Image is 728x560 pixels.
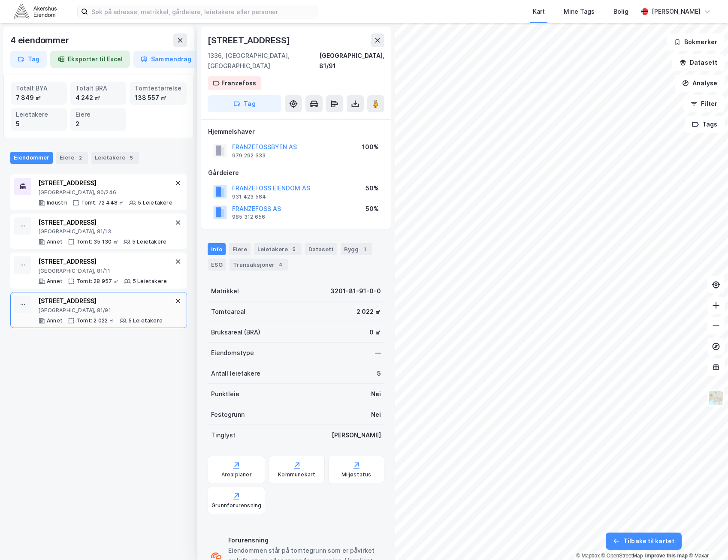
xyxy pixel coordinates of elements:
[38,189,172,196] div: [GEOGRAPHIC_DATA], 80/246
[221,471,252,478] div: Arealplaner
[332,430,381,440] div: [PERSON_NAME]
[276,260,285,269] div: 4
[128,317,163,324] div: 5 Leietakere
[356,307,381,317] div: 2 022 ㎡
[211,307,245,317] div: Tomteareal
[211,430,236,440] div: Tinglyst
[377,368,381,379] div: 5
[14,4,57,19] img: akershus-eiendom-logo.9091f326c980b4bce74ccdd9f866810c.svg
[232,193,266,200] div: 931 423 584
[16,119,62,129] div: 5
[10,51,47,68] button: Tag
[133,51,199,68] button: Sammendrag
[208,259,226,271] div: ESG
[76,317,115,324] div: Tomt: 2 022 ㎡
[221,78,256,88] div: Franzefoss
[360,245,369,253] div: 1
[211,286,239,296] div: Matrikkel
[133,278,167,285] div: 5 Leietakere
[38,268,167,274] div: [GEOGRAPHIC_DATA], 81/11
[208,95,281,112] button: Tag
[208,243,226,255] div: Info
[305,243,337,255] div: Datasett
[10,33,71,47] div: 4 eiendommer
[47,199,67,206] div: Industri
[683,95,725,112] button: Filter
[685,519,728,560] div: Kontrollprogram for chat
[685,116,725,133] button: Tags
[132,238,166,245] div: 5 Leietakere
[76,119,121,129] div: 2
[371,409,381,420] div: Nei
[229,243,251,255] div: Eiere
[76,93,121,102] div: 4 242 ㎡
[76,110,121,119] div: Eiere
[667,33,725,51] button: Bokmerker
[232,152,266,159] div: 979 292 333
[613,6,628,17] div: Bolig
[47,238,63,245] div: Annet
[369,327,381,337] div: 0 ㎡
[50,51,130,68] button: Eksporter til Excel
[319,51,384,71] div: [GEOGRAPHIC_DATA], 81/91
[208,33,292,47] div: [STREET_ADDRESS]
[708,390,724,406] img: Z
[138,199,172,206] div: 5 Leietakere
[278,471,315,478] div: Kommunekart
[38,178,172,188] div: [STREET_ADDRESS]
[341,471,372,478] div: Miljøstatus
[135,93,181,102] div: 138 557 ㎡
[38,296,163,306] div: [STREET_ADDRESS]
[362,142,379,152] div: 100%
[38,256,167,267] div: [STREET_ADDRESS]
[330,286,381,296] div: 3201-81-91-0-0
[606,533,682,550] button: Tilbake til kartet
[341,243,372,255] div: Bygg
[56,152,88,164] div: Eiere
[38,228,166,235] div: [GEOGRAPHIC_DATA], 81/13
[38,217,166,228] div: [STREET_ADDRESS]
[576,553,600,559] a: Mapbox
[208,168,384,178] div: Gårdeiere
[254,243,302,255] div: Leietakere
[290,245,298,253] div: 5
[672,54,725,71] button: Datasett
[366,183,379,193] div: 50%
[533,6,545,17] div: Kart
[47,317,63,324] div: Annet
[366,204,379,214] div: 50%
[16,110,62,119] div: Leietakere
[16,84,62,93] div: Totalt BYA
[135,84,181,93] div: Tomtestørrelse
[10,152,53,164] div: Eiendommer
[47,278,63,285] div: Annet
[645,553,688,559] a: Improve this map
[375,348,381,358] div: —
[211,348,254,358] div: Eiendomstype
[91,152,139,164] div: Leietakere
[371,389,381,399] div: Nei
[211,389,239,399] div: Punktleie
[675,75,725,92] button: Analyse
[211,368,260,379] div: Antall leietakere
[88,5,317,18] input: Søk på adresse, matrikkel, gårdeiere, leietakere eller personer
[564,6,595,17] div: Mine Tags
[228,535,381,545] div: Forurensning
[652,6,701,17] div: [PERSON_NAME]
[76,278,119,285] div: Tomt: 28 957 ㎡
[16,93,62,102] div: 7 849 ㎡
[230,259,288,271] div: Transaksjoner
[127,154,136,162] div: 5
[208,126,384,137] div: Hjemmelshaver
[232,214,265,220] div: 985 312 656
[81,199,124,206] div: Tomt: 72 448 ㎡
[211,502,261,509] div: Grunnforurensning
[76,238,118,245] div: Tomt: 35 130 ㎡
[76,154,85,162] div: 2
[38,307,163,314] div: [GEOGRAPHIC_DATA], 81/91
[76,84,121,93] div: Totalt BRA
[601,553,643,559] a: OpenStreetMap
[211,327,260,337] div: Bruksareal (BRA)
[208,51,319,71] div: 1336, [GEOGRAPHIC_DATA], [GEOGRAPHIC_DATA]
[211,409,245,420] div: Festegrunn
